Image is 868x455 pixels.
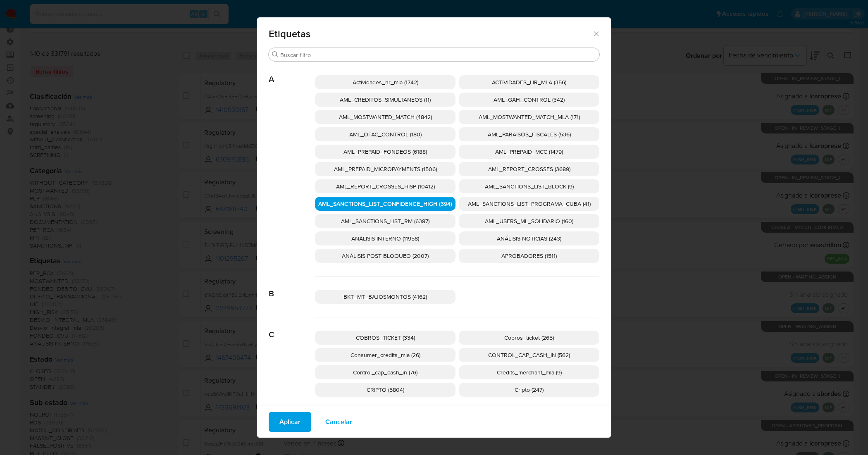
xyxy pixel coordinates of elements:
div: AML_PREPAID_MICROPAYMENTS (1506) [315,162,455,176]
span: BKT_MT_BAJOSMONTOS (4162) [343,293,427,301]
span: AML_OFAC_CONTROL (180) [349,130,422,138]
div: ANÁLISIS POST BLOQUEO (2007) [315,249,455,263]
span: AML_PARAISOS_FISCALES (536) [488,130,571,138]
div: Control_cap_cash_in (76) [315,365,455,379]
span: ACTIVIDADES_HR_MLA (356) [492,78,566,86]
span: AML_REPORT_CROSSES_HISP (10412) [336,182,435,191]
span: Cobros_ticket (265) [504,334,554,342]
div: Actividades_hr_mla (1742) [315,75,455,89]
span: C [269,317,315,340]
input: Buscar filtro [280,51,596,59]
div: CRIPTO (5804) [315,383,455,397]
span: AML_USERS_ML_SOLIDARIO (160) [485,217,573,225]
div: AML_REPORT_CROSSES_HISP (10412) [315,179,455,193]
span: AML_SANCTIONS_LIST_CONFIDENCE_HIGH (394) [318,200,452,208]
div: Credits_merchant_mla (9) [459,365,599,379]
span: Consumer_credits_mla (26) [351,351,420,359]
div: Cobros_ticket (265) [459,331,599,345]
div: BKT_MT_BAJOSMONTOS (4162) [315,290,455,304]
span: AML_SANCTIONS_LIST_PROGRAMA_CUBA (41) [468,200,591,208]
div: AML_MOSTWANTED_MATCH_MLA (171) [459,110,599,124]
span: ANÁLISIS NOTICIAS (243) [497,234,561,243]
div: AML_CREDITOS_SIMULTANEOS (11) [315,93,455,107]
div: AML_PARAISOS_FISCALES (536) [459,127,599,141]
span: COBROS_TICKET (334) [356,334,415,342]
div: AML_PREPAID_MCC (1479) [459,145,599,159]
div: AML_OFAC_CONTROL (180) [315,127,455,141]
div: AML_SANCTIONS_LIST_PROGRAMA_CUBA (41) [459,197,599,211]
span: ANÁLISIS POST BLOQUEO (2007) [342,252,429,260]
button: Cancelar [315,412,363,432]
span: CRIPTO (5804) [367,386,404,394]
span: Cripto (247) [515,386,544,394]
span: Actividades_hr_mla (1742) [353,78,418,86]
div: APROBADORES (1511) [459,249,599,263]
span: Aplicar [279,413,300,431]
span: APROBADORES (1511) [501,252,557,260]
div: COBROS_TICKET (334) [315,331,455,345]
div: AML_REPORT_CROSSES (3689) [459,162,599,176]
span: AML_PREPAID_MICROPAYMENTS (1506) [334,165,437,173]
span: AML_PREPAID_FONDEOS (6188) [343,148,427,156]
span: A [269,62,315,84]
div: AML_MOSTWANTED_MATCH (4842) [315,110,455,124]
div: ACTIVIDADES_HR_MLA (356) [459,75,599,89]
div: Consumer_credits_mla (26) [315,348,455,362]
div: AML_SANCTIONS_LIST_BLOCK (9) [459,179,599,193]
span: AML_GAFI_CONTROL (342) [494,95,565,104]
div: ANÁLISIS NOTICIAS (243) [459,231,599,245]
div: AML_SANCTIONS_LIST_CONFIDENCE_HIGH (394) [315,197,455,211]
span: B [269,276,315,299]
span: AML_PREPAID_MCC (1479) [495,148,563,156]
span: AML_MOSTWANTED_MATCH_MLA (171) [479,113,580,121]
div: AML_GAFI_CONTROL (342) [459,93,599,107]
button: Cerrar [592,30,600,37]
button: Aplicar [269,412,311,432]
span: Etiquetas [269,29,592,39]
span: AML_SANCTIONS_LIST_RM (6387) [341,217,429,225]
div: Cripto (247) [459,383,599,397]
span: ANÁLISIS INTERNO (11958) [351,234,419,243]
span: CONTROL_CAP_CASH_IN (562) [488,351,570,359]
div: CONTROL_CAP_CASH_IN (562) [459,348,599,362]
button: Buscar [272,51,279,58]
span: AML_SANCTIONS_LIST_BLOCK (9) [485,182,574,191]
span: Credits_merchant_mla (9) [497,368,562,376]
div: AML_USERS_ML_SOLIDARIO (160) [459,214,599,228]
span: Cancelar [325,413,352,431]
span: AML_MOSTWANTED_MATCH (4842) [339,113,432,121]
span: AML_REPORT_CROSSES (3689) [488,165,570,173]
div: ANÁLISIS INTERNO (11958) [315,231,455,245]
div: AML_SANCTIONS_LIST_RM (6387) [315,214,455,228]
span: AML_CREDITOS_SIMULTANEOS (11) [340,95,431,104]
span: Control_cap_cash_in (76) [353,368,417,376]
div: AML_PREPAID_FONDEOS (6188) [315,145,455,159]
